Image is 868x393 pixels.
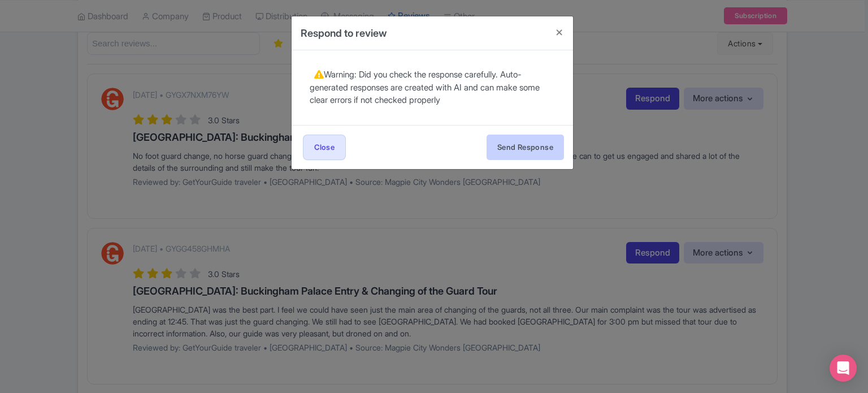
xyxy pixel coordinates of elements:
[487,135,564,160] button: Send Response
[310,68,555,107] div: Warning: Did you check the response carefully. Auto-generated responses are created with AI and c...
[546,16,573,49] button: Close
[301,25,387,41] h4: Respond to review
[830,355,857,382] div: Open Intercom Messenger
[303,135,346,160] a: Close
